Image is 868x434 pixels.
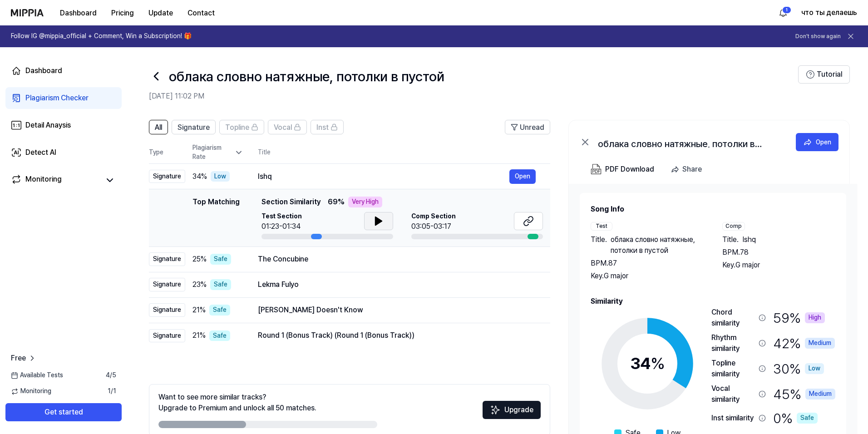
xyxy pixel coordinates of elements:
[25,147,56,158] div: Detect AI
[258,305,536,316] div: [PERSON_NAME] Doesn't Know
[5,403,122,421] button: Get started
[711,332,755,354] div: Rhythm similarity
[591,222,612,231] div: Test
[801,7,857,18] button: что ты делаешь
[591,234,607,256] span: Title .
[192,254,207,265] span: 25 %
[25,65,62,76] div: Dashboard
[5,114,122,136] a: Detail Anaysis
[348,197,382,207] div: Very High
[149,170,185,183] div: Signature
[651,354,665,373] span: %
[722,260,836,271] div: Key. G major
[141,0,180,25] a: Update
[258,171,509,182] div: Ishq
[742,234,756,245] span: Ishq
[611,234,704,256] span: облака словно натяжные, потолки в пустой
[158,392,316,414] div: Want to see more similar tracks? Upgrade to Premium and unlock all 50 matches.
[795,33,841,40] button: Don't show again
[141,4,180,22] button: Update
[711,307,755,329] div: Chord similarity
[192,279,207,290] span: 23 %
[630,351,665,376] div: 34
[149,252,185,266] div: Signature
[192,305,206,316] span: 21 %
[25,93,89,104] div: Plagiarism Checker
[11,371,63,380] span: Available Tests
[711,358,755,380] div: Topline similarity
[209,305,230,316] div: Safe
[796,133,838,151] a: Open
[180,4,222,22] button: Contact
[773,332,835,354] div: 42 %
[25,120,71,131] div: Detail Anaysis
[149,142,185,164] th: Type
[11,174,100,187] a: Monitoring
[589,160,656,178] button: PDF Download
[711,383,755,405] div: Vocal similarity
[11,32,192,41] h1: Follow IG @mippia_official + Comment, Win a Subscription! 🎁
[261,197,321,207] span: Section Similarity
[509,169,536,184] button: Open
[104,4,141,22] button: Pricing
[53,4,104,22] button: Dashboard
[258,330,536,341] div: Round 1 (Bonus Track) (Round 1 (Bonus Track))
[505,120,550,134] button: Unread
[805,338,835,349] div: Medium
[591,296,835,307] h2: Similarity
[667,160,709,178] button: Share
[328,197,345,207] span: 69 %
[591,271,704,281] div: Key. G major
[210,254,231,265] div: Safe
[155,122,162,133] span: All
[411,221,456,232] div: 03:05-03:17
[11,353,26,364] span: Free
[192,197,240,239] div: Top Matching
[483,409,541,417] a: SparklesUpgrade
[169,67,444,86] h1: облака словно натяжные, потолки в пустой
[149,91,798,102] h2: [DATE] 11:02 PM
[773,358,824,380] div: 30 %
[483,401,541,419] button: Upgrade
[711,413,755,424] div: Inst similarity
[490,404,501,415] img: Sparkles
[782,6,791,14] div: 1
[598,137,779,148] div: облака словно натяжные, потолки в пустой
[106,371,116,380] span: 4 / 5
[261,221,302,232] div: 01:23-01:34
[149,303,185,317] div: Signature
[816,137,831,147] div: Open
[805,389,835,399] div: Medium
[258,142,550,163] th: Title
[773,307,825,329] div: 59 %
[211,171,230,182] div: Low
[773,409,818,428] div: 0 %
[261,212,302,221] span: Test Section
[591,258,704,269] div: BPM. 87
[268,120,307,134] button: Vocal
[149,278,185,291] div: Signature
[798,65,850,84] button: Tutorial
[411,212,456,221] span: Comp Section
[178,122,210,133] span: Signature
[210,279,231,290] div: Safe
[311,120,344,134] button: Inst
[316,122,329,133] span: Inst
[776,5,790,20] button: 알림1
[797,413,818,424] div: Safe
[192,171,207,182] span: 34 %
[605,163,654,175] div: PDF Download
[591,164,602,175] img: PDF Download
[5,87,122,109] a: Plagiarism Checker
[805,312,825,323] div: High
[11,353,37,364] a: Free
[5,60,122,82] a: Dashboard
[209,330,230,341] div: Safe
[192,143,243,161] div: Plagiarism Rate
[722,234,739,245] span: Title .
[591,204,835,215] h2: Song Info
[520,122,544,133] span: Unread
[805,363,824,374] div: Low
